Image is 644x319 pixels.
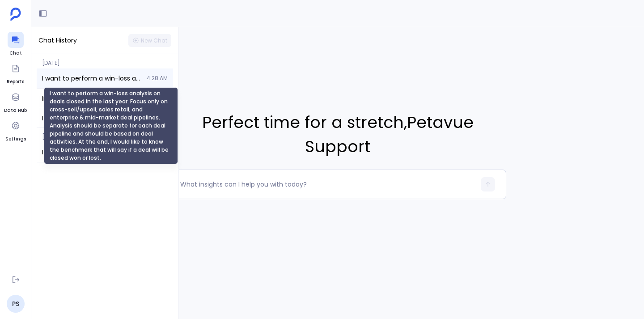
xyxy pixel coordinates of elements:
a: Settings [5,118,26,143]
a: Data Hub [4,89,27,114]
span: 4:28 AM [147,75,168,82]
div: I want to perform a win-loss analysis on deals closed in the last year. Focus only on cross-sell/... [44,87,178,164]
span: Data Hub [4,107,27,114]
span: Reports [7,78,24,85]
img: petavue logo [10,8,21,21]
span: [DATE] [37,54,173,67]
a: Reports [7,60,24,85]
span: Settings [5,136,26,143]
span: Chat History [38,36,77,45]
a: Chat [8,32,24,57]
span: [DATE] [37,128,173,140]
span: Perfect time for a stretch , Petavue Support [169,111,506,159]
span: Chat [8,50,24,57]
span: I want to perform a win-loss analysis on deals closed in the last year. Focus only on cross-sell/... [42,74,141,83]
a: PS [7,295,25,313]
